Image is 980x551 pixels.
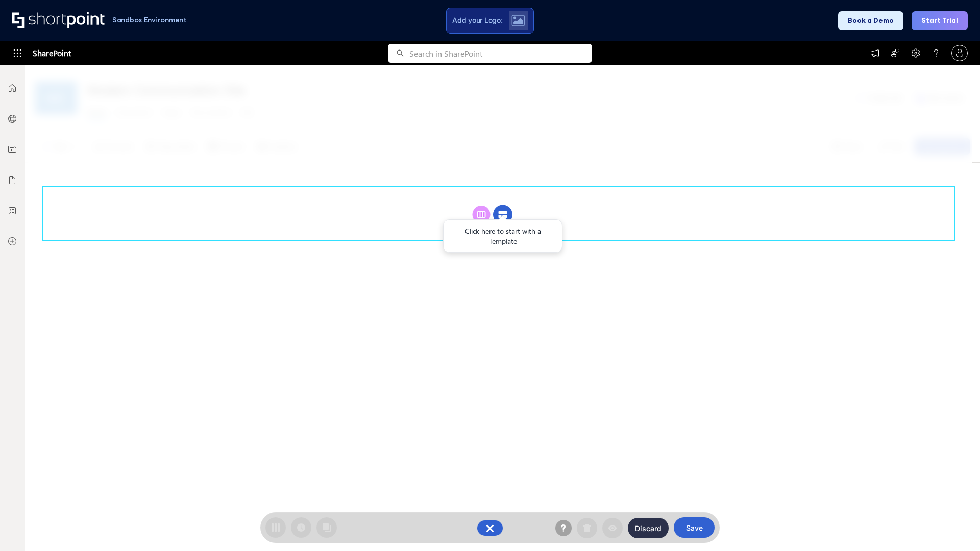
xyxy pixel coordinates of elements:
[628,518,669,538] button: Discard
[838,11,903,30] button: Book a Demo
[674,517,715,538] button: Save
[112,17,187,23] h1: Sandbox Environment
[452,16,502,25] span: Add your Logo:
[409,44,592,63] input: Search in SharePoint
[33,41,71,65] span: SharePoint
[511,15,525,26] img: Upload logo
[912,11,968,30] button: Start Trial
[929,502,980,551] iframe: Chat Widget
